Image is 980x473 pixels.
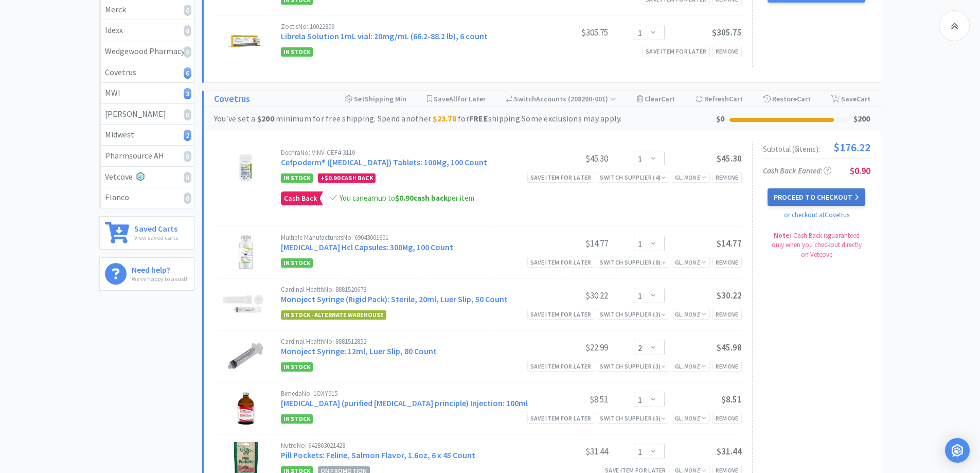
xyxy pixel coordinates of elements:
span: In Stock [281,362,313,372]
div: Switch Supplier ( 3 ) [600,413,666,423]
div: Save item for later [527,309,595,320]
div: Clear [637,91,675,107]
span: $31.44 [717,446,742,457]
img: 80f0de925ddc4f1c9dd6a40471cdb449_319424.png [236,390,256,426]
div: Accounts [506,91,616,107]
span: $0.90 [325,174,340,182]
a: Monoject Syringe (Rigid Pack): Sterile, 20ml, Luer Slip, 50 Count [281,294,508,304]
a: MWI3 [100,83,194,104]
div: Pharmsource AH [105,149,189,163]
span: GL: [675,414,707,422]
div: Multiple Manufacturers No: 69043001601 [281,234,531,241]
span: GL: [675,310,707,318]
span: In Stock [281,173,313,183]
div: Shipping Min [345,91,406,107]
span: In Stock [281,258,313,268]
div: Wedgewood Pharmacy [105,45,189,58]
h6: Need help? [132,263,187,274]
div: $8.51 [531,393,608,406]
span: $45.98 [717,342,742,353]
span: Save for Later [434,94,486,103]
div: Switch Supplier ( 8 ) [600,257,666,267]
span: Cart [661,94,675,103]
a: Saved CartsView saved carts [99,216,194,250]
strong: $200 [257,113,274,124]
span: GL: [675,173,707,181]
span: $45.30 [717,153,742,164]
div: Remove [712,172,742,183]
a: Covetrus6 [100,62,194,83]
div: Idexx [105,24,189,37]
span: All [449,94,457,103]
span: In Stock [281,414,313,424]
span: Cart [857,94,870,103]
span: Cash Back Earned : [763,166,831,176]
p: View saved carts [134,233,178,242]
i: 0 [184,151,191,162]
div: Remove [712,413,742,424]
img: b0a052ac0ce443e3a0cb542e13c59720_396273.png [232,234,260,270]
i: None [684,362,700,370]
span: In Stock - Alternate Warehouse [281,310,386,320]
div: Remove [712,309,742,320]
strong: Note: [774,231,792,240]
a: [MEDICAL_DATA] (purified [MEDICAL_DATA] principle) Injection: 100ml [281,398,528,408]
div: $22.99 [531,341,608,354]
div: $305.75 [531,26,608,39]
h6: Saved Carts [134,222,178,233]
div: [PERSON_NAME] [105,108,189,121]
i: 0 [184,192,191,204]
div: Nutro No: 642863021428 [281,442,531,449]
a: Wedgewood Pharmacy0 [100,41,194,62]
i: None [684,310,700,318]
i: 6 [184,67,191,79]
div: Remove [712,361,742,372]
a: Elanco0 [100,187,194,208]
span: Cash Back [281,192,319,205]
img: 234cf523e00a45318b1e1dfc8c5925c9_28381.png [228,338,264,374]
div: Save item for later [643,46,710,57]
div: + Cash Back [318,173,376,183]
div: Remove [712,46,742,57]
div: $0 [716,112,725,126]
i: 0 [184,25,191,37]
div: You've set a minimum for free shipping. Spend another for shipping. Some exclusions may apply. [214,112,716,126]
span: GL: [675,258,707,266]
div: Refresh [696,91,743,107]
div: Remove [712,257,742,268]
img: 584df2c2438e40efaccca39723ed6263_28429.png [219,286,273,322]
a: Pharmsource AH0 [100,146,194,167]
div: Switch Supplier ( 3 ) [600,361,666,371]
div: Zoetis No: 10022809 [281,23,531,30]
div: Cardinal Health No: 8881512852 [281,338,531,345]
div: Save item for later [527,413,595,424]
strong: cash back [395,193,448,203]
i: None [684,173,700,181]
strong: FREE [469,113,488,124]
a: [MEDICAL_DATA] Hcl Capsules: 300Mg, 100 Count [281,242,453,252]
div: Vetcove [105,170,189,184]
span: $176.22 [833,142,870,153]
span: Switch [514,94,536,103]
div: $31.44 [531,445,608,458]
a: Covetrus [214,92,250,107]
a: Idexx0 [100,20,194,41]
a: Cefpoderm® ([MEDICAL_DATA]) Tablets: 100Mg, 100 Count [281,157,487,167]
button: Proceed to Checkout [768,188,865,206]
div: Open Intercom Messenger [945,438,970,463]
div: MWI [105,86,189,100]
a: Pill Pockets: Feline, Salmon Flavor, 1.6oz, 6 x 45 Count [281,450,475,460]
div: Save [831,91,870,107]
i: 0 [184,172,191,183]
a: or checkout at Covetrus [784,211,849,219]
div: Cardinal Health No: 8881520673 [281,286,531,293]
div: Dechra No: VINV-CEF4-3110 [281,149,531,156]
div: Covetrus [105,66,189,79]
div: $45.30 [531,152,608,165]
span: $30.22 [717,290,742,301]
span: $305.75 [712,27,742,38]
p: We're happy to assist! [132,274,187,284]
img: 5996d71b95a543a991bb548d22a7d8a8_593238.jpeg [228,23,264,59]
span: $8.51 [721,394,742,405]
